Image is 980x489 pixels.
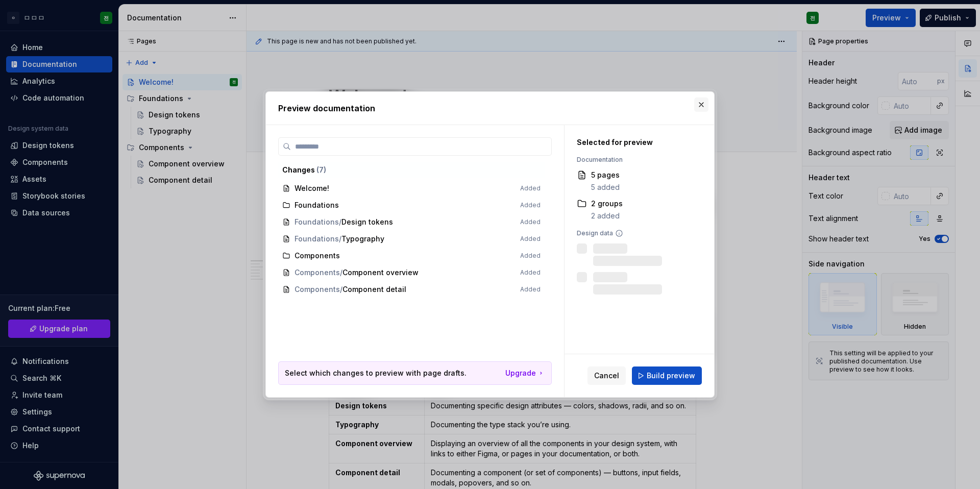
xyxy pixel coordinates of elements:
span: Cancel [594,371,619,381]
div: Documentation [577,156,690,164]
span: ( 7 ) [316,165,326,174]
button: Cancel [587,366,626,385]
button: Build preview [632,366,702,385]
a: Upgrade [505,368,545,378]
p: Select which changes to preview with page drafts. [285,368,467,378]
div: 5 pages [591,170,620,180]
div: 2 groups [591,199,623,209]
div: Design data [577,229,690,237]
div: 5 added [591,182,620,192]
span: Build preview [647,371,695,381]
div: Changes [282,165,541,175]
div: Selected for preview [577,137,690,148]
h2: Preview documentation [278,102,702,114]
div: 2 added [591,211,623,221]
